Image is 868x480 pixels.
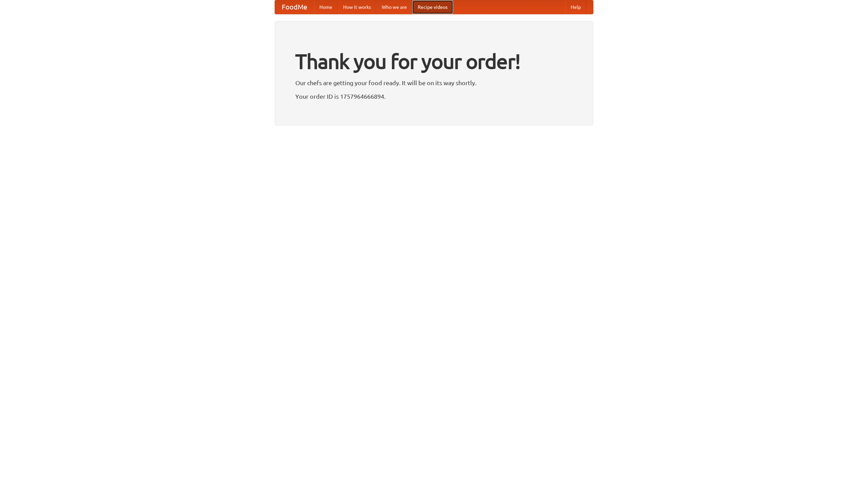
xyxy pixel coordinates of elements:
a: Who we are [376,0,412,14]
p: Our chefs are getting your food ready. It will be on its way shortly. [295,78,573,88]
a: Home [314,0,338,14]
a: FoodMe [275,0,314,14]
a: Recipe videos [412,0,453,14]
a: Help [565,0,586,14]
a: How it works [338,0,376,14]
h1: Thank you for your order! [295,45,573,78]
p: Your order ID is 1757964666894. [295,91,573,101]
